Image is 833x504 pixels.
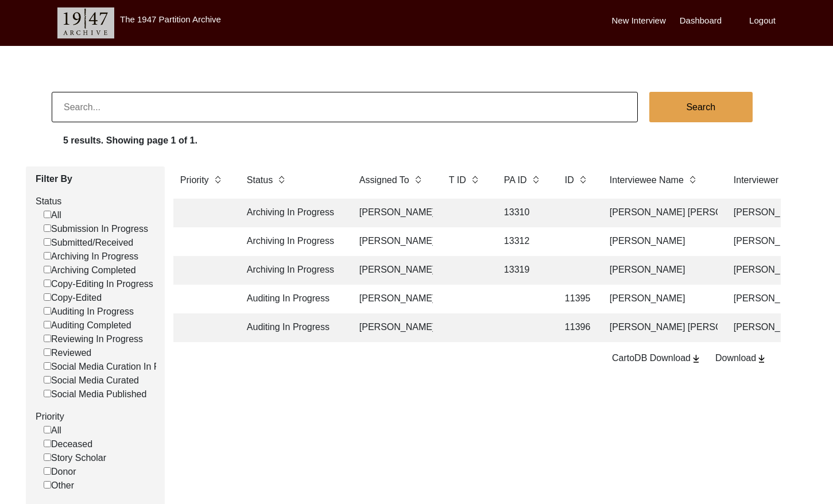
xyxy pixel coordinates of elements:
input: Social Media Published [44,390,51,397]
td: [PERSON_NAME] [352,285,433,313]
td: [PERSON_NAME] [603,256,718,285]
label: Logout [749,14,776,28]
td: Archiving In Progress [240,256,343,285]
label: All [44,208,61,222]
label: The 1947 Partition Archive [120,14,221,24]
label: Archiving In Progress [44,250,138,263]
input: All [44,211,51,218]
label: Reviewing In Progress [44,332,143,346]
img: sort-button.png [688,173,696,186]
input: All [44,426,51,433]
input: Auditing Completed [44,321,51,328]
td: [PERSON_NAME] [352,313,433,342]
img: sort-button.png [214,173,222,186]
input: Submission In Progress [44,224,51,232]
div: CartoDB Download [612,351,702,365]
input: Archiving Completed [44,266,51,273]
input: Social Media Curation In Progress [44,362,51,370]
label: Archiving Completed [44,263,136,277]
input: Social Media Curated [44,376,51,383]
td: [PERSON_NAME] [352,199,433,227]
label: Assigned To [359,173,409,187]
label: Priority [180,173,209,187]
img: sort-button.png [277,173,285,186]
img: download-button.png [756,354,767,364]
td: [PERSON_NAME] [PERSON_NAME] [603,313,718,342]
label: New Interview [612,14,666,28]
img: sort-button.png [579,173,587,186]
label: Reviewed [44,346,91,360]
td: Archiving In Progress [240,227,343,256]
td: 13312 [497,227,549,256]
label: Story Scholar [44,451,106,465]
td: [PERSON_NAME] [352,256,433,285]
label: T ID [449,173,466,187]
label: Interviewee Name [610,173,684,187]
input: Other [44,481,51,489]
td: Archiving In Progress [240,199,343,227]
label: ID [565,173,574,187]
label: Auditing Completed [44,319,131,332]
input: Archiving In Progress [44,252,51,259]
label: 5 results. Showing page 1 of 1. [63,134,197,148]
input: Submitted/Received [44,238,51,246]
td: [PERSON_NAME] [603,227,718,256]
td: [PERSON_NAME] [PERSON_NAME] [603,199,718,227]
label: Status [247,173,273,187]
img: sort-button.png [471,173,479,186]
div: Download [715,351,767,365]
label: Copy-Edited [44,291,102,305]
td: 13310 [497,199,549,227]
label: Deceased [44,437,92,451]
td: 13319 [497,256,549,285]
button: Search [649,92,753,122]
td: [PERSON_NAME] [603,285,718,313]
label: Social Media Curation In Progress [44,360,191,374]
td: 11395 [558,285,594,313]
label: Dashboard [680,14,722,28]
label: Interviewer [734,173,778,187]
label: Submission In Progress [44,222,148,236]
input: Copy-Editing In Progress [44,280,51,287]
label: Auditing In Progress [44,305,134,319]
img: sort-button.png [414,173,422,186]
label: Other [44,479,74,493]
label: PA ID [504,173,527,187]
label: Copy-Editing In Progress [44,277,153,291]
td: Auditing In Progress [240,313,343,342]
td: 11396 [558,313,594,342]
label: All [44,424,61,437]
input: Search... [52,92,638,122]
input: Deceased [44,440,51,447]
td: Auditing In Progress [240,285,343,313]
input: Copy-Edited [44,293,51,301]
label: Submitted/Received [44,236,133,250]
input: Auditing In Progress [44,307,51,315]
img: download-button.png [691,354,702,364]
label: Donor [44,465,76,479]
label: Social Media Curated [44,374,139,387]
input: Reviewed [44,348,51,356]
input: Donor [44,467,51,475]
td: [PERSON_NAME] [352,227,433,256]
label: Filter By [36,172,156,186]
img: header-logo.png [57,7,114,38]
label: Priority [36,410,156,424]
input: Reviewing In Progress [44,335,51,342]
input: Story Scholar [44,453,51,461]
img: sort-button.png [532,173,540,186]
label: Social Media Published [44,387,146,401]
label: Status [36,195,156,208]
